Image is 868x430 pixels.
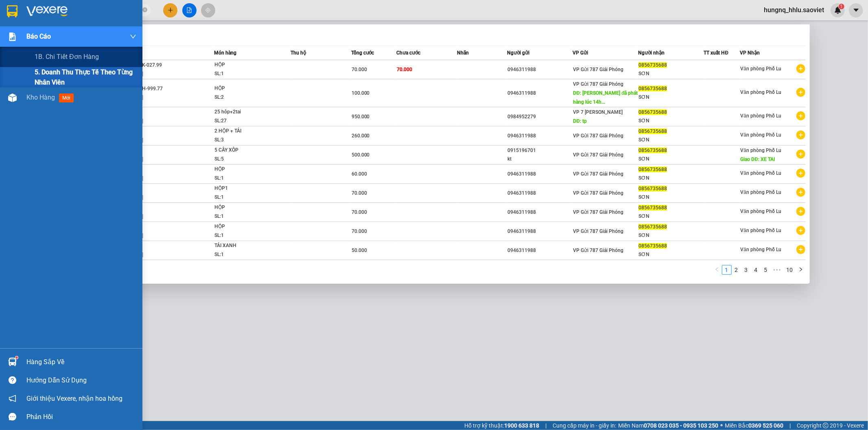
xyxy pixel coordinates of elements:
[573,118,587,124] span: DĐ: tp
[771,265,784,275] span: •••
[638,86,667,91] span: 0856735688
[396,50,420,56] span: Chưa cước
[796,111,805,120] span: plus-circle
[741,170,782,176] span: Văn phòng Phố Lu
[741,265,751,275] li: 3
[26,374,136,387] div: Hướng dẫn sử dụng
[214,117,275,126] div: SL: 27
[573,133,624,139] span: VP Gửi 787 Giải Phóng
[214,212,275,221] div: SL: 1
[214,203,275,212] div: HỘP
[741,148,782,153] span: Văn phòng Phố Lu
[712,265,722,275] button: left
[638,231,703,240] div: SƠN
[638,243,667,249] span: 0856735688
[26,393,122,404] span: Giới thiệu Vexere, nhận hoa hồng
[796,64,805,73] span: plus-circle
[638,109,667,115] span: 0856735688
[742,265,751,274] a: 3
[732,265,741,275] li: 2
[761,265,771,275] li: 5
[796,265,806,275] li: Next Page
[508,189,573,198] div: 0946311988
[796,265,806,275] button: right
[638,186,667,191] span: 0856735688
[130,33,136,40] span: down
[352,114,370,119] span: 950.000
[796,150,805,159] span: plus-circle
[352,248,367,253] span: 50.000
[741,66,782,72] span: Văn phòng Phố Lu
[638,93,703,102] div: SƠN
[638,136,703,144] div: SƠN
[352,133,370,139] span: 260.000
[508,170,573,178] div: 0946311988
[214,93,275,102] div: SL: 2
[352,171,367,177] span: 60.000
[796,188,805,197] span: plus-circle
[771,265,784,275] li: Next 5 Pages
[638,117,703,125] div: SƠN
[573,152,624,158] span: VP Gửi 787 Giải Phóng
[352,67,367,72] span: 70.000
[508,227,573,236] div: 0946311988
[457,50,469,56] span: Nhãn
[59,93,74,102] span: mới
[573,209,624,215] span: VP Gửi 787 Giải Phóng
[741,228,782,233] span: Văn phòng Phố Lu
[214,69,275,78] div: SL: 1
[508,208,573,217] div: 0946311988
[352,228,367,234] span: 70.000
[761,265,770,274] a: 5
[796,226,805,235] span: plus-circle
[214,222,275,231] div: HỘP
[573,190,624,196] span: VP Gửi 787 Giải Phóng
[397,67,412,72] span: 70.000
[35,52,99,62] span: 1B. Chi tiết đơn hàng
[15,356,18,359] sup: 1
[752,265,761,274] a: 4
[796,207,805,216] span: plus-circle
[704,50,728,56] span: TT xuất HĐ
[214,61,275,69] div: HỘP
[8,358,17,366] img: warehouse-icon
[732,265,741,274] a: 2
[508,65,573,74] div: 0946311988
[214,231,275,240] div: SL: 1
[214,127,275,136] div: 2 HỘP + TẢI
[638,193,703,202] div: SƠN
[573,67,624,72] span: VP Gửi 787 Giải Phóng
[352,190,367,196] span: 70.000
[741,89,782,95] span: Văn phòng Phố Lu
[638,62,667,68] span: 0856735688
[741,208,782,214] span: Văn phòng Phố Lu
[573,50,588,56] span: VP Gửi
[9,376,16,384] span: question-circle
[741,113,782,119] span: Văn phòng Phố Lu
[784,265,796,275] li: 10
[796,245,805,254] span: plus-circle
[214,146,275,155] div: 5 CÂY XÔP
[741,189,782,195] span: Văn phòng Phố Lu
[638,174,703,182] div: SƠN
[741,156,775,162] span: Giao DĐ: XE TAI
[638,128,667,134] span: 0856735688
[638,148,667,153] span: 0856735688
[784,265,796,274] a: 10
[712,265,722,275] li: Previous Page
[8,93,17,102] img: warehouse-icon
[638,250,703,259] div: SƠN
[573,81,624,87] span: VP Gửi 787 Giải Phóng
[573,248,624,253] span: VP Gửi 787 Giải Phóng
[573,228,624,234] span: VP Gửi 787 Giải Phóng
[214,84,275,93] div: HỘP
[741,132,782,138] span: Văn phòng Phố Lu
[508,246,573,255] div: 0946311988
[291,50,306,56] span: Thu hộ
[751,265,761,275] li: 4
[508,89,573,98] div: 0946311988
[352,209,367,215] span: 70.000
[638,50,665,56] span: Người nhận
[638,155,703,163] div: SƠN
[214,155,275,164] div: SL: 5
